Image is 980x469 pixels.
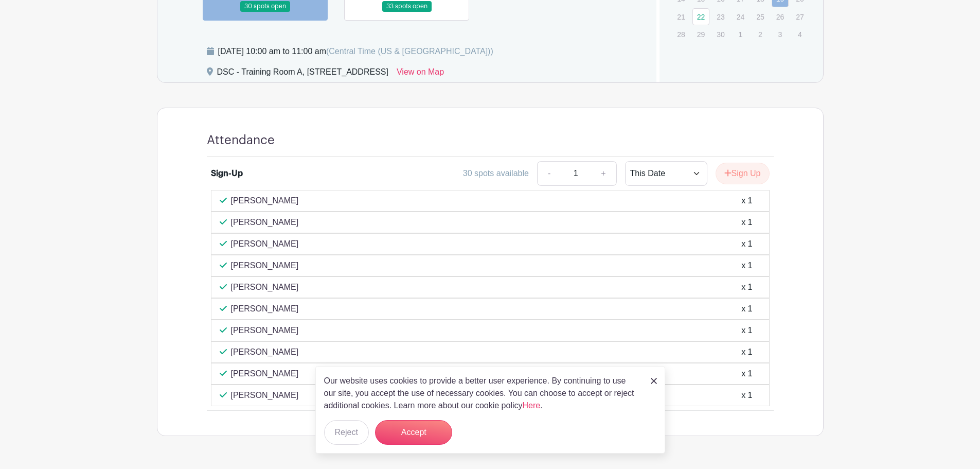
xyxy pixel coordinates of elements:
[772,26,789,42] p: 3
[741,303,752,315] div: x 1
[741,368,752,380] div: x 1
[591,161,616,186] a: +
[741,389,752,402] div: x 1
[741,346,752,358] div: x 1
[231,389,299,402] p: [PERSON_NAME]
[231,281,299,293] p: [PERSON_NAME]
[741,195,752,207] div: x 1
[752,26,769,42] p: 2
[231,195,299,207] p: [PERSON_NAME]
[375,420,452,445] button: Accept
[231,259,299,272] p: [PERSON_NAME]
[716,163,770,184] button: Sign Up
[207,133,275,148] h4: Attendance
[651,378,657,384] img: close_button-5f87c8562297e5c2d7936805f587ecaba9071eb48480494691a3f1689db116b3.svg
[211,167,243,180] div: Sign-Up
[741,259,752,272] div: x 1
[672,26,689,42] p: 28
[692,8,709,25] a: 22
[741,324,752,337] div: x 1
[791,9,808,25] p: 27
[741,281,752,293] div: x 1
[231,324,299,337] p: [PERSON_NAME]
[741,216,752,229] div: x 1
[397,66,444,82] a: View on Map
[217,66,388,82] div: DSC - Training Room A, [STREET_ADDRESS]
[732,9,749,25] p: 24
[672,9,689,25] p: 21
[523,401,541,410] a: Here
[712,9,729,25] p: 23
[732,26,749,42] p: 1
[324,420,369,445] button: Reject
[231,238,299,250] p: [PERSON_NAME]
[712,26,729,42] p: 30
[791,26,808,42] p: 4
[772,9,789,25] p: 26
[752,9,769,25] p: 25
[218,45,493,58] div: [DATE] 10:00 am to 11:00 am
[231,303,299,315] p: [PERSON_NAME]
[537,161,561,186] a: -
[692,26,709,42] p: 29
[741,238,752,250] div: x 1
[324,375,640,412] p: Our website uses cookies to provide a better user experience. By continuing to use our site, you ...
[463,167,529,180] div: 30 spots available
[326,47,493,56] span: (Central Time (US & [GEOGRAPHIC_DATA]))
[231,216,299,229] p: [PERSON_NAME]
[231,346,299,358] p: [PERSON_NAME]
[231,368,299,380] p: [PERSON_NAME]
